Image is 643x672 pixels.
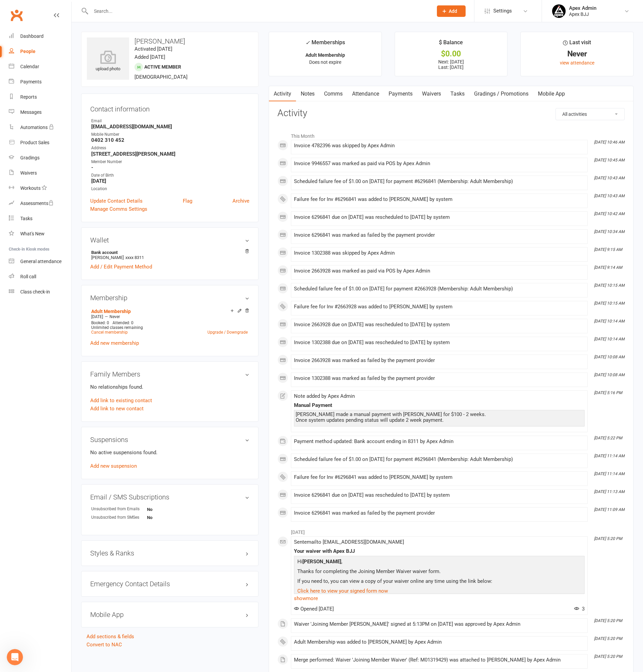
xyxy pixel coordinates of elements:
span: Attended: 0 [113,320,133,325]
div: Tasks [20,216,32,221]
div: how do i create a profile for a coach from a prospect [30,29,124,42]
a: Notes [296,86,319,102]
strong: [PERSON_NAME] [302,559,341,565]
div: Waivers [20,170,37,176]
button: go back [4,3,17,16]
i: [DATE] 5:16 PM [594,390,622,395]
a: Update Contact Details [90,197,143,205]
a: Adult Membership [91,309,131,314]
span: Opened [DATE] [294,606,334,612]
a: Roll call [9,269,71,284]
strong: No [147,515,186,520]
strong: [STREET_ADDRESS][PERSON_NAME] [91,151,249,157]
i: [DATE] 5:20 PM [594,654,622,659]
div: Invoice 2663928 due on [DATE] was rescheduled to [DATE] by system [294,322,585,328]
a: Automations [9,120,71,135]
a: Class kiosk mode [9,284,71,300]
i: [DATE] 11:13 AM [594,489,624,494]
a: Tasks [9,211,71,226]
a: Messages [9,105,71,120]
textarea: Message… [6,207,129,218]
a: Add new suspension [90,463,137,469]
a: Activity [269,86,296,102]
h3: Emergency Contact Details [90,580,249,588]
i: [DATE] 10:45 AM [594,158,624,162]
i: ✓ [305,40,310,46]
div: Automations [20,125,48,130]
strong: Adult Membership [305,52,345,58]
a: Tasks [446,86,469,102]
p: No relationships found. [90,383,249,391]
button: Gif picker [21,221,27,227]
span: Never [109,314,120,319]
div: Failure fee for Inv #6296841 was added to [PERSON_NAME] by system [294,474,585,480]
div: Never [527,50,627,57]
div: Invoice 6296841 was marked as failed by the payment provider [294,232,585,238]
div: Waiver 'Joining Member [PERSON_NAME]' signed at 5:13PM on [DATE] was approved by Apex Admin [294,621,585,627]
h3: Contact information [90,103,249,113]
div: Apex Admin [569,5,596,11]
div: Address [91,145,249,151]
i: [DATE] 10:14 AM [594,319,624,324]
div: You'll need to create the coach profile separately from the prospect profile. Here's how:Create t... [5,52,130,197]
div: Assessments [20,201,54,206]
b: Create the Coach User Profile: [11,79,92,85]
span: [DATE] [91,314,103,319]
li: This Month [277,129,625,140]
div: Unsubscribed from SMSes [91,514,147,521]
a: Cancel membership [91,330,128,335]
b: Invite new user [27,97,68,103]
img: thumb_image1745496852.png [552,4,566,18]
div: $ Balance [439,38,463,50]
a: Comms [319,86,347,102]
a: Reports [9,89,71,105]
div: Adult Membership was added to [PERSON_NAME] by Apex Admin [294,639,585,645]
div: Apex BJJ [569,11,596,17]
a: Archive [232,197,249,205]
p: No active suspensions found. [90,448,249,457]
p: If you need to, you can view a copy of your waiver online any time using the link below: [296,577,583,587]
i: [DATE] 10:46 AM [594,140,624,145]
a: Manage Comms Settings [90,205,147,213]
div: Class check-in [20,289,50,294]
div: Invoice 6296841 due on [DATE] was rescheduled to [DATE] by system [294,214,585,220]
div: Invoice 9946557 was marked as paid via POS by Apex Admin [294,161,585,166]
a: Mobile App [533,86,570,102]
li: Click [16,97,124,103]
li: Add their name and email address [16,105,124,111]
i: [DATE] 5:20 PM [594,618,622,623]
h3: Activity [277,108,625,119]
strong: 0402 310 452 [91,137,249,143]
li: Go to and select [16,89,124,96]
i: [DATE] 11:14 AM [594,471,624,476]
a: show more [294,594,585,603]
button: Send a message… [116,218,127,229]
a: Gradings / Promotions [469,86,533,102]
div: Merge performed: Waiver 'Joining Member Waiver' (Ref: M01319429) was attached to [PERSON_NAME] by... [294,657,585,663]
div: General attendance [20,259,61,264]
i: [DATE] 10:15 AM [594,301,624,306]
div: Dashboard [20,33,44,39]
li: Check the checkbox to assign them to classes or sessions [16,113,124,125]
button: Emoji picker [10,221,16,227]
div: Did that answer your question? [11,202,85,208]
strong: Bank account [91,250,246,255]
span: Add [449,8,457,14]
div: Product Sales [20,140,49,145]
time: Activated [DATE] [134,46,172,52]
span: xxxx 8311 [125,255,144,260]
div: $0.00 [401,50,501,57]
div: [PERSON_NAME] made a manual payment with [PERSON_NAME] for $100 - 2 weeks. Once system updates pe... [296,412,583,423]
a: Payments [384,86,417,102]
a: Add new membership [90,340,139,346]
li: [PERSON_NAME] [90,249,249,261]
a: Flag [183,197,192,205]
i: [DATE] 5:22 PM [594,436,622,440]
a: Calendar [9,59,71,74]
strong: No [147,507,186,512]
i: [DATE] 11:14 AM [594,454,624,458]
div: Note added by Apex Admin [294,393,585,399]
b: Trainer [40,113,59,119]
i: [DATE] 5:20 PM [594,636,622,641]
h3: Family Members [90,370,249,378]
